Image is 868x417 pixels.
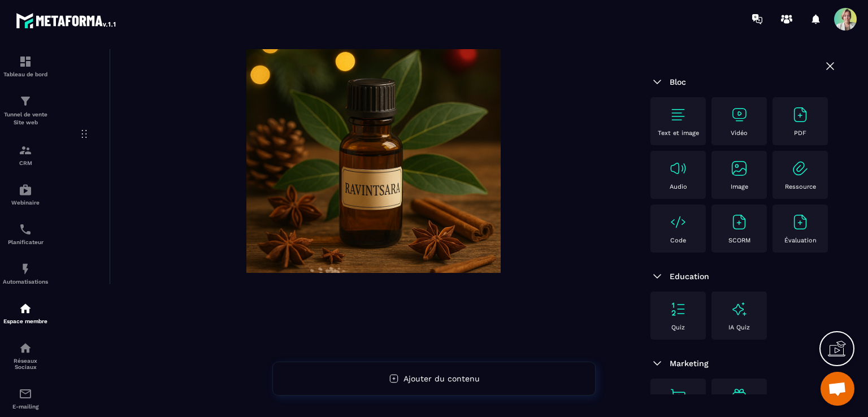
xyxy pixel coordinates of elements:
a: automationsautomationsAutomatisations [3,254,48,293]
a: formationformationTableau de bord [3,46,48,86]
a: formationformationCRM [3,135,48,175]
img: text-image no-wra [669,159,687,177]
img: text-image no-wra [730,106,748,124]
img: text-image no-wra [791,159,809,177]
img: background [246,19,501,273]
a: social-networksocial-networkRéseaux Sociaux [3,333,48,379]
p: Évaluation [784,237,817,244]
img: text-image no-wra [730,213,748,231]
p: Quiz [671,324,685,331]
p: Audio [670,183,687,190]
img: text-image no-wra [791,106,809,124]
p: Image [731,183,748,190]
img: text-image [730,300,748,318]
p: Planificateur [3,239,48,245]
p: Tableau de bord [3,71,48,77]
span: Bloc [670,77,686,86]
img: text-image no-wra [669,300,687,318]
img: text-image no-wra [669,213,687,231]
img: formation [19,94,32,108]
span: Education [670,272,709,281]
img: arrow-down [650,75,664,89]
img: scheduler [19,223,32,236]
img: arrow-down [650,357,664,370]
p: IA Quiz [728,324,750,331]
img: automations [19,302,32,315]
img: text-image no-wra [730,159,748,177]
img: logo [16,10,118,31]
a: schedulerschedulerPlanificateur [3,214,48,254]
img: social-network [19,341,32,355]
img: text-image [730,387,748,405]
a: formationformationTunnel de vente Site web [3,86,48,135]
img: automations [19,262,32,276]
img: text-image no-wra [669,106,687,124]
p: Espace membre [3,318,48,324]
div: Ouvrir le chat [821,372,854,406]
a: automationsautomationsWebinaire [3,175,48,214]
p: Text et image [658,129,699,137]
img: automations [19,183,32,197]
p: CRM [3,160,48,166]
p: Réseaux Sociaux [3,358,48,370]
p: E-mailing [3,403,48,410]
p: SCORM [728,237,750,244]
img: formation [19,55,32,68]
a: automationsautomationsEspace membre [3,293,48,333]
span: Marketing [670,359,709,368]
p: Code [670,237,686,244]
p: Automatisations [3,279,48,285]
img: text-image no-wra [669,387,687,405]
p: PDF [794,129,806,137]
p: Ressource [785,183,816,190]
p: Tunnel de vente Site web [3,111,48,127]
img: formation [19,144,32,157]
img: email [19,387,32,401]
span: Ajouter du contenu [403,374,480,383]
img: arrow-down [650,270,664,283]
img: text-image no-wra [791,213,809,231]
p: Webinaire [3,199,48,206]
p: Vidéo [731,129,748,137]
